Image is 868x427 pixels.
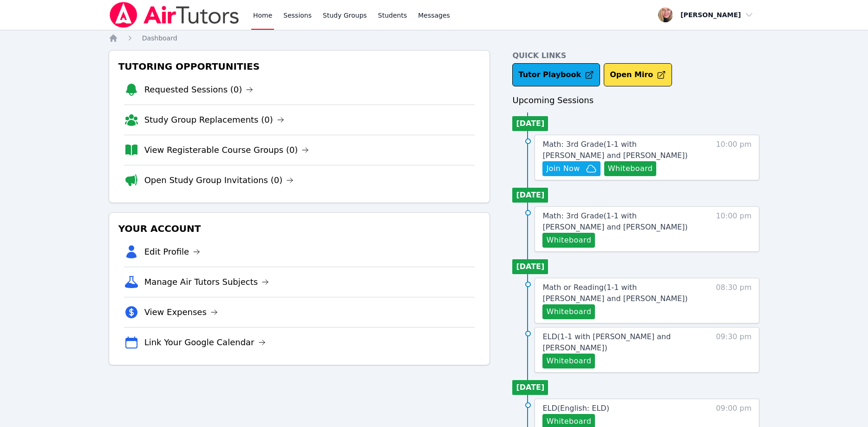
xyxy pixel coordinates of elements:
[109,33,760,43] nav: Breadcrumb
[542,210,699,233] a: Math: 3rd Grade(1-1 with [PERSON_NAME] and [PERSON_NAME])
[604,63,672,86] button: Open Miro
[716,282,751,319] span: 08:30 pm
[604,161,657,176] button: Whiteboard
[109,2,240,28] img: Air Tutors
[142,33,177,43] a: Dashboard
[117,220,483,237] h3: Your Account
[512,50,759,61] h4: Quick Links
[542,283,687,303] span: Math or Reading ( 1-1 with [PERSON_NAME] and [PERSON_NAME] )
[144,113,284,126] a: Study Group Replacements (0)
[117,58,483,75] h3: Tutoring Opportunities
[542,404,609,413] span: ELD ( English: ELD )
[512,188,548,203] li: [DATE]
[512,116,548,131] li: [DATE]
[716,139,751,176] span: 10:00 pm
[144,83,254,96] a: Requested Sessions (0)
[144,245,201,258] a: Edit Profile
[542,233,595,248] button: Whiteboard
[542,331,699,354] a: ELD(1-1 with [PERSON_NAME] and [PERSON_NAME])
[142,34,177,42] span: Dashboard
[542,354,595,368] button: Whiteboard
[512,63,600,86] a: Tutor Playbook
[542,140,687,160] span: Math: 3rd Grade ( 1-1 with [PERSON_NAME] and [PERSON_NAME] )
[542,211,687,231] span: Math: 3rd Grade ( 1-1 with [PERSON_NAME] and [PERSON_NAME] )
[542,161,600,176] button: Join Now
[716,331,751,368] span: 09:30 pm
[542,332,671,352] span: ELD ( 1-1 with [PERSON_NAME] and [PERSON_NAME] )
[542,282,699,304] a: Math or Reading(1-1 with [PERSON_NAME] and [PERSON_NAME])
[716,210,751,248] span: 10:00 pm
[144,174,294,187] a: Open Study Group Invitations (0)
[144,276,269,289] a: Manage Air Tutors Subjects
[144,336,266,349] a: Link Your Google Calendar
[144,144,309,157] a: View Registerable Course Groups (0)
[542,139,699,161] a: Math: 3rd Grade(1-1 with [PERSON_NAME] and [PERSON_NAME])
[512,259,548,274] li: [DATE]
[542,304,595,319] button: Whiteboard
[512,380,548,395] li: [DATE]
[542,403,609,414] a: ELD(English: ELD)
[546,163,580,174] span: Join Now
[418,11,450,20] span: Messages
[144,306,218,319] a: View Expenses
[512,94,759,107] h3: Upcoming Sessions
